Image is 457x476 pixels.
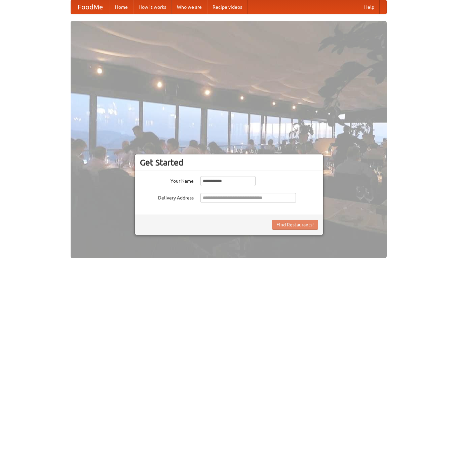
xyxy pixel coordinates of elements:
[140,193,194,201] label: Delivery Address
[272,220,318,230] button: Find Restaurants!
[71,0,110,14] a: FoodMe
[140,176,194,184] label: Your Name
[140,157,318,168] h3: Get Started
[110,0,133,14] a: Home
[133,0,172,14] a: How it works
[359,0,380,14] a: Help
[207,0,247,14] a: Recipe videos
[172,0,207,14] a: Who we are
